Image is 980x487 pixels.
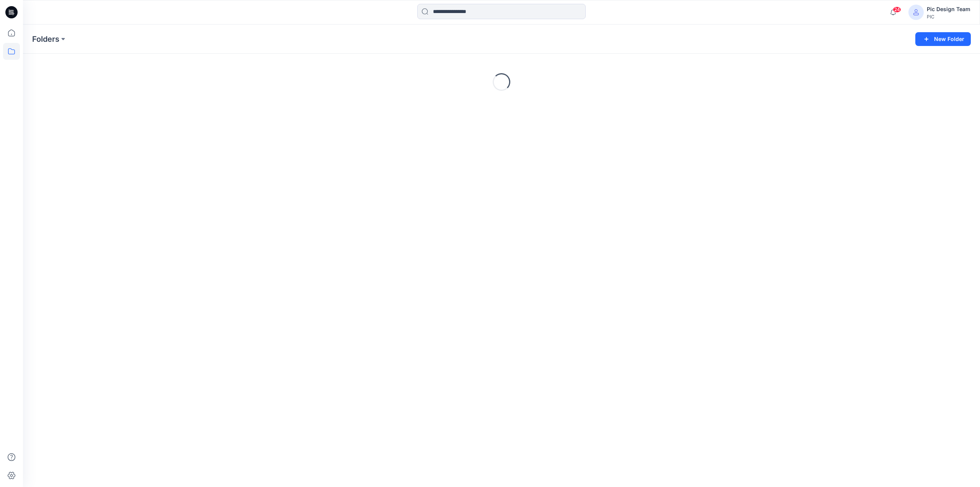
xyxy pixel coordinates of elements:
button: New Folder [915,32,971,46]
svg: avatar [913,9,919,15]
div: Pic Design Team [927,5,970,14]
a: Folders [32,34,59,44]
span: 24 [893,7,901,13]
div: PIC [927,14,970,20]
